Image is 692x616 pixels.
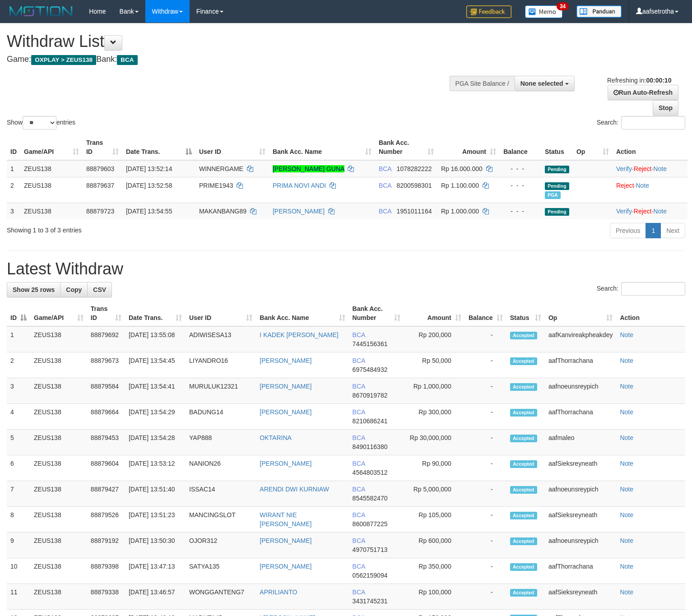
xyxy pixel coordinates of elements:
th: Date Trans.: activate to sort column descending [122,134,195,160]
span: None selected [520,80,563,87]
th: Action [613,134,687,160]
span: [DATE] 13:54:55 [126,208,172,215]
span: Marked by aafnoeunsreypich [545,191,561,199]
th: ID: activate to sort column descending [7,301,30,326]
span: Pending [545,166,569,173]
span: MAKANBANG89 [199,208,246,215]
td: ZEUS138 [30,507,87,533]
td: 11 [7,584,30,610]
label: Search: [597,282,685,296]
span: Rp 1.000.000 [441,208,479,215]
span: 34 [557,2,569,10]
a: Note [620,486,633,493]
span: [DATE] 13:52:14 [126,165,172,172]
th: Status [541,134,573,160]
td: · · [613,203,687,219]
span: Copy 6975484932 to clipboard [353,366,388,373]
span: Copy 8600877225 to clipboard [353,520,388,528]
td: SATYA135 [186,558,256,584]
td: ZEUS138 [20,203,83,219]
div: - - - [503,164,538,173]
span: Pending [545,208,569,216]
span: Accepted [510,589,537,597]
td: [DATE] 13:46:57 [125,584,186,610]
span: Accepted [510,512,537,519]
td: aafKanvireakpheakdey [545,326,616,352]
span: BCA [379,182,391,189]
span: [DATE] 13:52:58 [126,182,172,189]
td: Rp 200,000 [404,326,465,352]
a: Note [620,563,633,570]
span: BCA [353,486,365,493]
td: - [465,378,506,404]
th: Op: activate to sort column ascending [545,301,616,326]
td: 3 [7,203,20,219]
a: Note [620,331,633,338]
img: Feedback.jpg [466,5,511,18]
span: CSV [93,286,106,293]
td: Rp 5,000,000 [404,481,465,507]
span: Pending [545,182,569,190]
a: Note [620,383,633,390]
span: BCA [353,408,365,416]
input: Search: [621,282,685,296]
a: [PERSON_NAME] [273,208,325,215]
span: BCA [117,55,137,65]
h4: Game: Bank: [7,55,452,64]
a: [PERSON_NAME] [260,460,311,467]
span: BCA [353,383,365,390]
label: Show entries [7,116,75,130]
a: Note [636,182,649,189]
a: [PERSON_NAME] [260,563,311,570]
span: Copy [66,286,82,293]
td: Rp 30,000,000 [404,430,465,455]
span: Accepted [510,435,537,442]
td: ZEUS138 [30,455,87,481]
span: OXPLAY > ZEUS138 [31,55,96,65]
td: 88879673 [87,352,125,378]
a: Note [653,208,667,215]
span: BCA [353,563,365,570]
a: Reject [634,208,652,215]
span: 88879603 [86,165,114,172]
th: Action [616,301,685,326]
span: WINNERGAME [199,165,243,172]
a: [PERSON_NAME] [260,357,311,364]
th: User ID: activate to sort column ascending [195,134,269,160]
input: Search: [621,116,685,130]
td: ZEUS138 [30,378,87,404]
td: aafThorrachana [545,352,616,378]
img: panduan.png [576,5,622,18]
a: Run Auto-Refresh [608,85,678,100]
td: 9 [7,533,30,558]
td: ZEUS138 [30,533,87,558]
img: MOTION_logo.png [7,5,75,18]
span: BCA [379,208,391,215]
td: aafnoeunsreypich [545,533,616,558]
img: Button%20Memo.svg [525,5,563,18]
div: PGA Site Balance / [450,76,515,91]
th: Date Trans.: activate to sort column ascending [125,301,186,326]
th: Bank Acc. Number: activate to sort column ascending [349,301,404,326]
th: Game/API: activate to sort column ascending [20,134,83,160]
td: 1 [7,326,30,352]
a: CSV [87,282,112,297]
td: ZEUS138 [30,326,87,352]
td: NANION26 [186,455,256,481]
a: Note [620,434,633,441]
td: aafSieksreyneath [545,507,616,533]
a: [PERSON_NAME] [260,408,311,416]
span: Copy 3431745231 to clipboard [353,597,388,605]
span: Accepted [510,563,537,571]
td: 2 [7,177,20,203]
th: Trans ID: activate to sort column ascending [87,301,125,326]
span: Accepted [510,383,537,391]
td: Rp 50,000 [404,352,465,378]
td: - [465,455,506,481]
td: ZEUS138 [30,404,87,430]
td: BADUNG14 [186,404,256,430]
td: · · [613,160,687,177]
a: 1 [646,223,661,238]
button: None selected [515,76,575,91]
td: 88879427 [87,481,125,507]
